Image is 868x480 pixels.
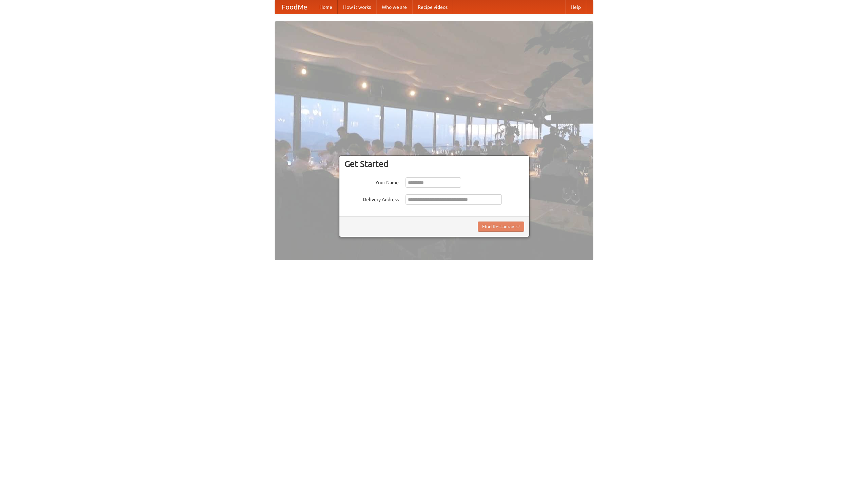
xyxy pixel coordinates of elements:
a: Help [565,0,586,14]
a: How it works [338,0,376,14]
a: FoodMe [275,0,314,14]
label: Your Name [344,177,399,186]
button: Find Restaurants! [478,222,524,232]
a: Who we are [376,0,412,14]
a: Recipe videos [412,0,453,14]
label: Delivery Address [344,194,399,203]
a: Home [314,0,338,14]
h3: Get Started [344,159,524,169]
